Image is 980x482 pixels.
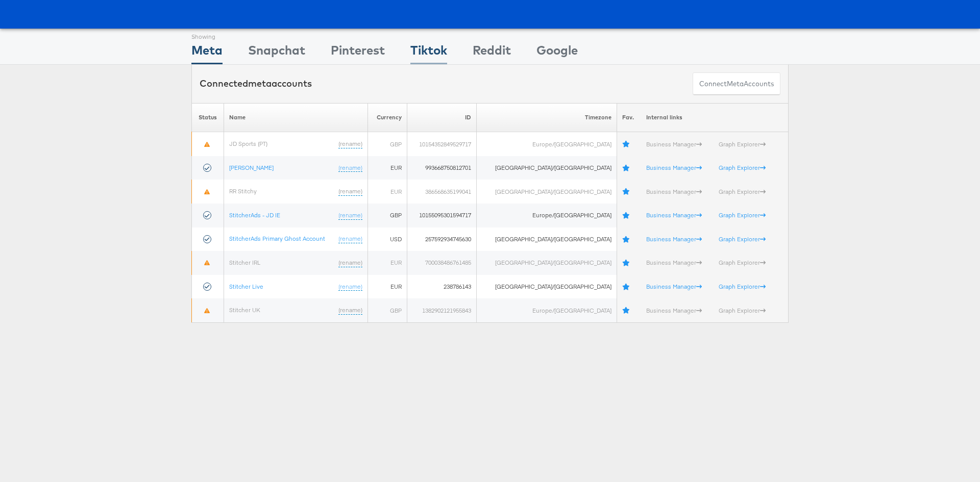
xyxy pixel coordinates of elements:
td: 993668750812701 [407,156,477,180]
a: Graph Explorer [719,259,766,266]
a: (rename) [338,283,362,291]
td: GBP [368,204,407,227]
div: Connected accounts [200,77,312,90]
td: [GEOGRAPHIC_DATA]/[GEOGRAPHIC_DATA] [477,275,617,299]
td: 386568635199041 [407,180,477,204]
button: ConnectmetaAccounts [693,72,780,95]
td: 10155095301594717 [407,204,477,227]
a: StitcherAds Primary Ghost Account [229,235,325,242]
a: Graph Explorer [719,188,766,195]
a: Business Manager [646,211,702,219]
td: [GEOGRAPHIC_DATA]/[GEOGRAPHIC_DATA] [477,227,617,251]
th: Status [192,103,224,132]
th: Name [224,103,367,132]
a: Business Manager [646,235,702,243]
a: Graph Explorer [719,140,766,148]
a: Graph Explorer [719,283,766,290]
a: StitcherAds - JD IE [229,211,280,219]
a: Stitcher IRL [229,259,260,266]
td: [GEOGRAPHIC_DATA]/[GEOGRAPHIC_DATA] [477,180,617,204]
td: Europe/[GEOGRAPHIC_DATA] [477,204,617,227]
td: 700038486761485 [407,251,477,275]
a: (rename) [338,164,362,172]
div: Meta [191,41,223,64]
td: EUR [368,156,407,180]
th: Timezone [477,103,617,132]
a: (rename) [338,306,362,315]
td: 1382902121955843 [407,298,477,322]
a: Business Manager [646,140,702,148]
a: Business Manager [646,259,702,266]
td: 238786143 [407,275,477,299]
a: Graph Explorer [719,307,766,314]
td: Europe/[GEOGRAPHIC_DATA] [477,132,617,156]
td: GBP [368,298,407,322]
a: Business Manager [646,307,702,314]
td: EUR [368,180,407,204]
td: GBP [368,132,407,156]
a: (rename) [338,235,362,243]
a: (rename) [338,211,362,220]
a: (rename) [338,259,362,267]
a: Stitcher Live [229,283,263,290]
th: ID [407,103,477,132]
a: Stitcher UK [229,306,260,314]
td: 257592934745630 [407,227,477,251]
div: Google [536,41,578,64]
td: USD [368,227,407,251]
td: 10154352849529717 [407,132,477,156]
div: Snapchat [248,41,305,64]
a: Business Manager [646,188,702,195]
a: Graph Explorer [719,235,766,243]
div: Pinterest [331,41,385,64]
a: (rename) [338,140,362,148]
a: RR Stitchy [229,187,257,195]
a: Graph Explorer [719,211,766,219]
a: Business Manager [646,164,702,171]
td: Europe/[GEOGRAPHIC_DATA] [477,298,617,322]
div: Showing [191,29,223,41]
a: Business Manager [646,283,702,290]
td: [GEOGRAPHIC_DATA]/[GEOGRAPHIC_DATA] [477,156,617,180]
div: Tiktok [410,41,447,64]
a: [PERSON_NAME] [229,164,274,171]
a: Graph Explorer [719,164,766,171]
div: Reddit [473,41,511,64]
th: Currency [368,103,407,132]
a: JD Sports (PT) [229,140,267,147]
span: meta [248,78,272,89]
td: EUR [368,251,407,275]
span: meta [727,79,744,89]
a: (rename) [338,187,362,196]
td: EUR [368,275,407,299]
td: [GEOGRAPHIC_DATA]/[GEOGRAPHIC_DATA] [477,251,617,275]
